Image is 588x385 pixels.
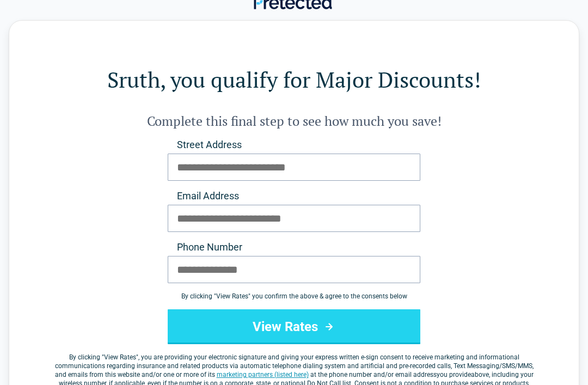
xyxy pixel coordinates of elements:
[168,190,420,203] label: Email Address
[168,138,420,151] label: Street Address
[168,241,420,254] label: Phone Number
[104,353,136,361] span: View Rates
[168,292,420,301] div: By clicking " View Rates " you confirm the above & agree to the consents below
[168,309,420,344] button: View Rates
[53,64,535,95] h1: Sruth, you qualify for Major Discounts!
[217,371,309,378] a: marketing partners (listed here)
[53,112,535,130] h2: Complete this final step to see how much you save!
